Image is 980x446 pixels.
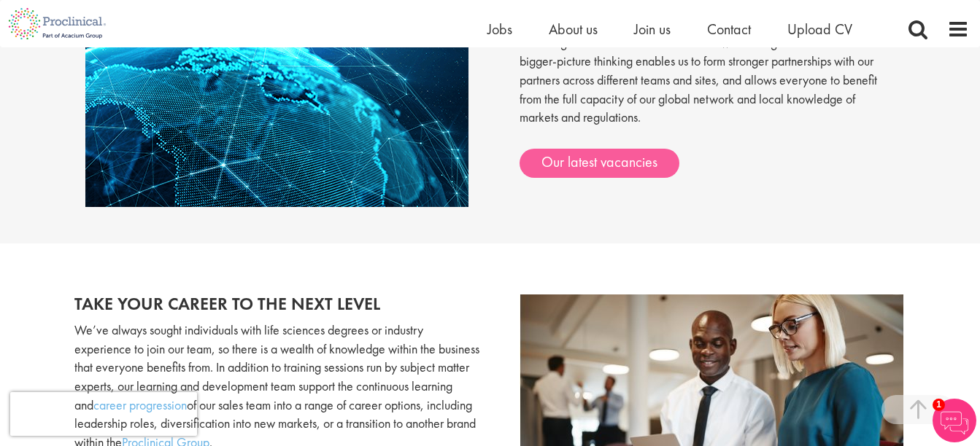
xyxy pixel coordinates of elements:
[933,399,945,411] span: 1
[520,149,679,178] a: Our latest vacancies
[787,20,852,39] a: Upload CV
[707,20,751,39] a: Contact
[10,392,197,436] iframe: reCAPTCHA
[487,20,512,39] a: Jobs
[74,294,479,313] h2: Take your career to the next level
[549,20,598,39] a: About us
[520,15,895,141] p: As partners, we actively relocate our staff abroad and encourage a culture of collaboration betwe...
[634,20,671,39] a: Join us
[933,399,976,442] img: Chatbot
